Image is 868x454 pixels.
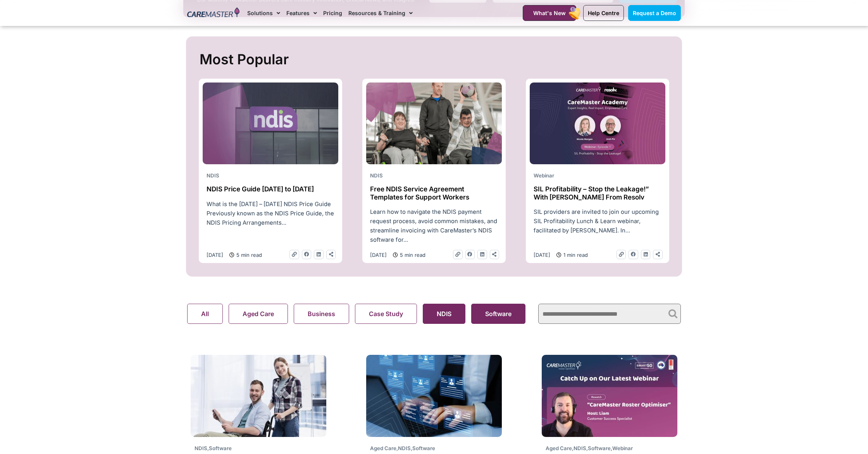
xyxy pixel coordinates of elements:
[471,304,525,324] button: Software
[195,445,207,451] span: NDIS
[534,207,661,235] p: SIL providers are invited to join our upcoming SIL Profitability Lunch & Learn webinar, facilitat...
[195,445,232,451] span: ,
[209,445,232,451] span: Software
[534,172,554,179] span: Webinar
[370,445,396,451] span: Aged Care
[583,5,624,21] a: Help Centre
[534,185,661,201] h2: SIL Profitability – Stop the Leakage!” With [PERSON_NAME] From Resolv
[398,445,411,451] span: NDIS
[294,304,349,324] button: Business
[370,172,383,179] span: NDIS
[370,445,435,451] span: , ,
[530,83,665,165] img: youtube
[573,445,586,451] span: NDIS
[370,252,387,258] time: [DATE]
[366,207,502,244] div: Learn how to navigate the NDIS payment request process, avoid common mistakes, and streamline inv...
[561,251,588,259] span: 1 min read
[207,252,223,258] time: [DATE]
[187,304,223,324] button: All
[423,304,465,324] button: NDIS
[612,445,633,451] span: Webinar
[355,304,417,324] button: Case Study
[234,251,262,259] span: 5 min read
[523,5,576,21] a: What's New
[207,172,219,179] span: NDIS
[534,252,550,258] time: [DATE]
[633,10,676,16] span: Request a Demo
[546,445,633,451] span: , , ,
[191,355,326,437] img: smiley-man-woman-posing
[398,251,425,259] span: 5 min read
[207,185,334,193] h2: NDIS Price Guide [DATE] to [DATE]
[542,355,677,437] img: Missed-CM-RO_Youtube-Thumb-1
[588,445,611,451] span: Software
[412,445,435,451] span: Software
[546,445,572,451] span: Aged Care
[366,83,502,165] img: NDIS Provider challenges 1
[628,5,681,21] a: Request a Demo
[366,355,502,437] img: ai-roster-blog
[187,7,239,19] img: CareMaster Logo
[207,199,334,227] p: What is the [DATE] – [DATE] NDIS Price Guide Previously known as the NDIS Price Guide, the NDIS P...
[203,83,338,165] img: ndis-price-guide
[588,10,619,16] span: Help Centre
[370,185,498,201] h2: Free NDIS Service Agreement Templates for Support Workers
[200,48,670,71] h2: Most Popular
[533,10,566,16] span: What's New
[229,304,288,324] button: Aged Care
